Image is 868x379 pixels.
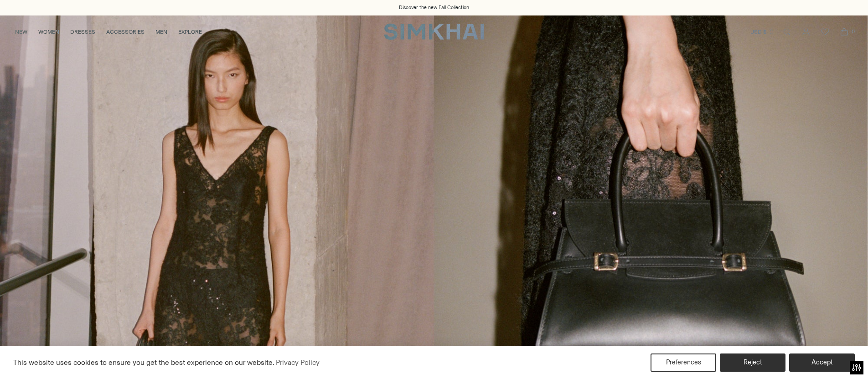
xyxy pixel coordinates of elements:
button: Reject [720,353,785,372]
button: USD $ [750,22,775,42]
a: Wishlist [816,23,834,41]
a: MEN [155,22,167,42]
a: Open search modal [778,23,796,41]
a: WOMEN [38,22,59,42]
a: Open cart modal [835,23,853,41]
a: Privacy Policy (opens in a new tab) [274,356,321,369]
span: This website uses cookies to ensure you get the best experience on our website. [13,358,274,367]
a: DRESSES [70,22,95,42]
a: Discover the new Fall Collection [399,4,469,11]
a: Go to the account page [797,23,815,41]
a: SIMKHAI [384,23,484,41]
a: NEW [15,22,27,42]
button: Accept [789,353,855,372]
span: 0 [849,27,857,36]
button: Preferences [651,353,716,372]
iframe: Sign Up via Text for Offers [7,344,92,372]
a: EXPLORE [178,22,202,42]
a: ACCESSORIES [106,22,145,42]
